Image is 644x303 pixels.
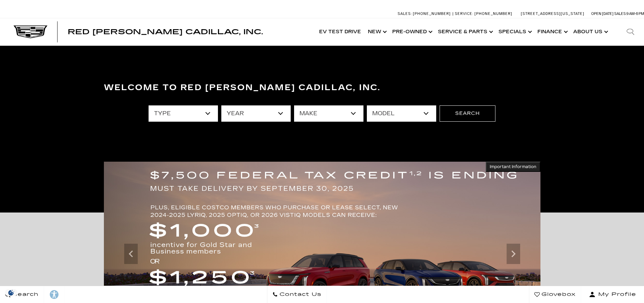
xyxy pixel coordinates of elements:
img: Cadillac Dark Logo with Cadillac White Text [14,25,47,38]
a: New [364,18,389,45]
span: Important Information [490,164,536,169]
a: [STREET_ADDRESS][US_STATE] [521,12,584,16]
a: Finance [534,18,570,45]
select: Filter by type [149,105,218,122]
button: Open user profile menu [581,286,644,303]
span: 9 AM-6 PM [626,12,644,16]
section: Click to Open Cookie Consent Modal [3,289,19,296]
span: Open [DATE] [591,12,614,16]
div: Previous [124,244,138,264]
span: Sales: [614,12,626,16]
button: Important Information [486,162,540,172]
span: Glovebox [540,290,576,299]
a: EV Test Drive [316,18,364,45]
select: Filter by make [294,105,363,122]
span: [PHONE_NUMBER] [413,12,451,16]
h3: Welcome to Red [PERSON_NAME] Cadillac, Inc. [104,81,540,95]
a: Specials [495,18,534,45]
span: Sales: [398,12,412,16]
span: Red [PERSON_NAME] Cadillac, Inc. [68,28,263,36]
span: [PHONE_NUMBER] [474,12,512,16]
span: Contact Us [278,290,321,299]
div: Next [507,244,520,264]
a: Service & Parts [435,18,495,45]
a: Red [PERSON_NAME] Cadillac, Inc. [68,28,263,35]
a: Contact Us [267,286,327,303]
button: Search [440,105,495,122]
span: Service: [455,12,473,16]
a: Sales: [PHONE_NUMBER] [398,12,452,16]
a: Glovebox [529,286,581,303]
select: Filter by year [221,105,291,122]
a: Service: [PHONE_NUMBER] [452,12,514,16]
span: Search [10,290,39,299]
span: My Profile [596,290,636,299]
img: Opt-Out Icon [3,289,19,296]
select: Filter by model [367,105,436,122]
a: About Us [570,18,610,45]
a: Pre-Owned [389,18,435,45]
